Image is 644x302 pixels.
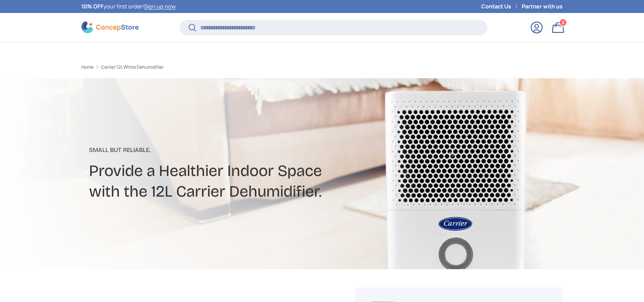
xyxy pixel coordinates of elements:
a: Sign up now [144,3,175,10]
nav: Breadcrumbs [81,64,337,71]
h2: Provide a Healthier Indoor Space with the 12L Carrier Dehumidifier. [89,161,382,202]
a: Carrier 12L White Dehumidifier [101,65,163,69]
a: Contact Us [481,2,522,11]
img: ConcepStore [81,21,139,33]
p: your first order! . [81,2,177,11]
a: Home [81,65,94,69]
p: Small But Reliable. [89,145,382,155]
a: Partner with us [522,2,563,11]
span: 2 [562,19,565,25]
strong: 10% OFF [81,3,104,10]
